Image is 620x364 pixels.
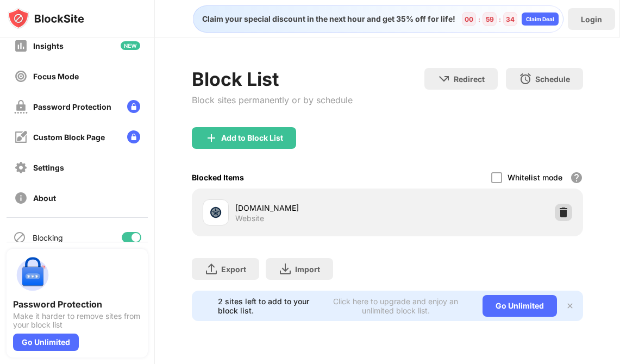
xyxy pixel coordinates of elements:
[581,15,602,24] div: Login
[221,265,246,274] div: Export
[497,13,503,26] div: :
[13,312,141,329] div: Make it harder to remove sites from your block list
[33,102,111,111] div: Password Protection
[476,13,483,26] div: :
[483,295,557,317] div: Go Unlimited
[33,193,56,203] div: About
[13,231,26,244] img: blocking-icon.svg
[121,41,140,50] img: new-icon.svg
[192,173,244,182] div: Blocked Items
[235,202,387,214] div: [DOMAIN_NAME]
[221,134,283,142] div: Add to Block List
[8,8,84,29] img: logo-blocksite.svg
[486,15,494,23] div: 59
[465,15,473,23] div: 00
[14,161,28,174] img: settings-off.svg
[506,15,515,23] div: 34
[127,100,140,113] img: lock-menu.svg
[13,334,79,351] div: Go Unlimited
[218,297,315,315] div: 2 sites left to add to your block list.
[566,302,574,310] img: x-button.svg
[33,41,64,51] div: Insights
[33,163,64,172] div: Settings
[192,95,353,105] div: Block sites permanently or by schedule
[33,72,79,81] div: Focus Mode
[14,130,28,144] img: customize-block-page-off.svg
[196,14,455,24] div: Claim your special discount in the next hour and get 35% off for life!
[192,68,353,90] div: Block List
[33,133,105,142] div: Custom Block Page
[14,191,28,205] img: about-off.svg
[535,74,570,84] div: Schedule
[127,130,140,143] img: lock-menu.svg
[33,233,63,242] div: Blocking
[13,255,52,294] img: push-password-protection.svg
[13,299,141,310] div: Password Protection
[14,39,28,53] img: insights-off.svg
[322,297,469,315] div: Click here to upgrade and enjoy an unlimited block list.
[235,214,264,223] div: Website
[508,173,562,182] div: Whitelist mode
[14,70,28,83] img: focus-off.svg
[526,16,554,22] div: Claim Deal
[209,206,222,219] img: favicons
[295,265,320,274] div: Import
[14,100,28,114] img: password-protection-off.svg
[454,74,485,84] div: Redirect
